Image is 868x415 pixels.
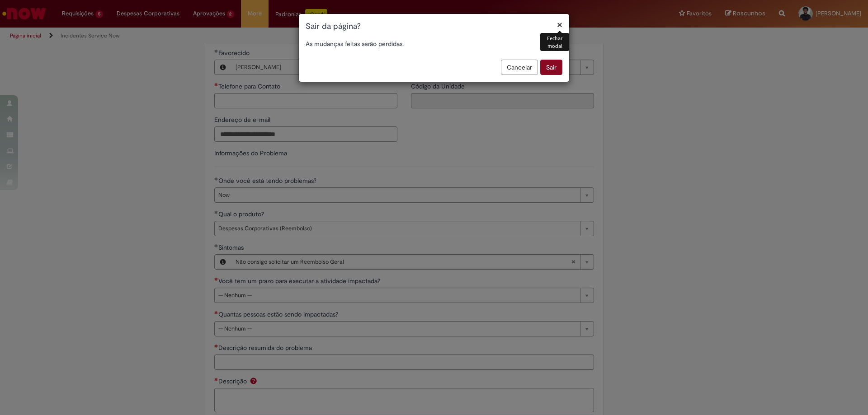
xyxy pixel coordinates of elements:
[557,20,562,29] button: Fechar modal
[306,39,562,48] p: As mudanças feitas serão perdidas.
[540,60,562,75] button: Sair
[306,21,562,33] h1: Sair da página?
[501,60,538,75] button: Cancelar
[540,33,569,51] div: Fechar modal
